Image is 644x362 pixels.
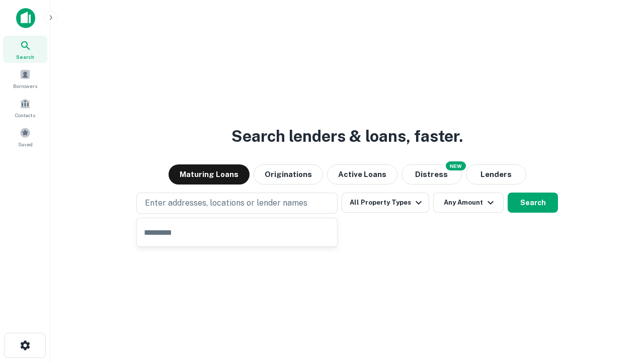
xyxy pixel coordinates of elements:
span: Borrowers [13,82,37,90]
iframe: Chat Widget [594,282,644,330]
span: Search [16,53,34,61]
span: Saved [18,140,33,148]
button: Any Amount [433,193,504,213]
a: Search [3,36,47,63]
button: Enter addresses, locations or lender names [136,193,338,214]
h3: Search lenders & loans, faster. [231,124,463,148]
button: All Property Types [342,193,429,213]
button: Active Loans [327,164,397,185]
button: Maturing Loans [169,164,250,185]
button: Lenders [466,164,526,185]
div: NEW [446,161,466,170]
a: Borrowers [3,65,47,92]
span: Contacts [15,111,35,119]
p: Enter addresses, locations or lender names [145,197,307,209]
button: Search distressed loans with lien and other non-mortgage details. [401,164,462,185]
a: Saved [3,123,47,150]
button: Search [508,193,558,213]
img: capitalize-icon.png [16,8,35,28]
a: Contacts [3,94,47,121]
button: Originations [254,164,323,185]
